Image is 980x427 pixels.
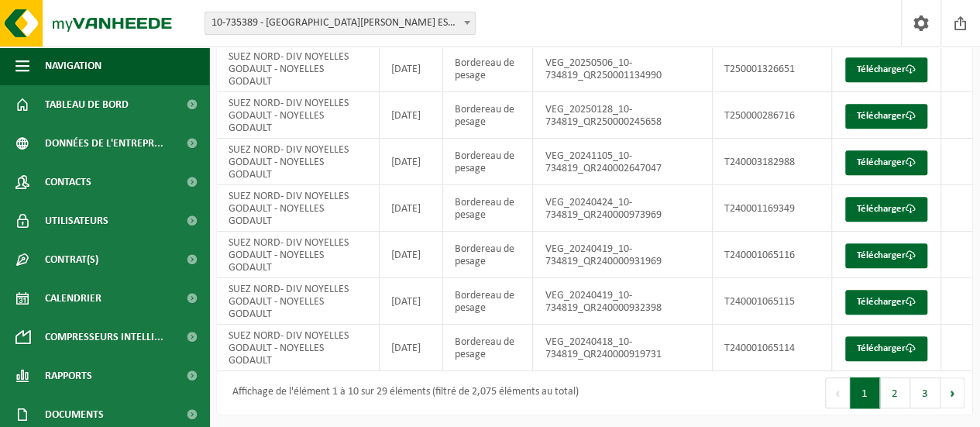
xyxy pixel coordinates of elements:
[45,163,91,201] span: Contacts
[217,185,380,232] td: SUEZ NORD- DIV NOYELLES GODAULT - NOYELLES GODAULT
[533,46,712,92] td: VEG_20250506_10-734819_QR250001134990
[45,356,92,395] span: Rapports
[380,325,443,371] td: [DATE]
[713,232,832,278] td: T240001065116
[713,139,832,185] td: T240003182988
[45,201,108,240] span: Utilisateurs
[845,150,927,175] a: Télécharger
[217,278,380,325] td: SUEZ NORD- DIV NOYELLES GODAULT - NOYELLES GODAULT
[217,46,380,92] td: SUEZ NORD- DIV NOYELLES GODAULT - NOYELLES GODAULT
[845,243,927,268] a: Télécharger
[380,46,443,92] td: [DATE]
[217,139,380,185] td: SUEZ NORD- DIV NOYELLES GODAULT - NOYELLES GODAULT
[880,377,910,408] button: 2
[205,12,476,35] span: 10-735389 - SUEZ RV NORD EST - LILLE CEDEX 9
[533,232,712,278] td: VEG_20240419_10-734819_QR240000931969
[533,325,712,371] td: VEG_20240418_10-734819_QR240000919731
[825,377,850,408] button: Previous
[217,325,380,371] td: SUEZ NORD- DIV NOYELLES GODAULT - NOYELLES GODAULT
[533,139,712,185] td: VEG_20241105_10-734819_QR240002647047
[380,278,443,325] td: [DATE]
[713,46,832,92] td: T250001326651
[533,278,712,325] td: VEG_20240419_10-734819_QR240000932398
[45,279,101,318] span: Calendrier
[217,92,380,139] td: SUEZ NORD- DIV NOYELLES GODAULT - NOYELLES GODAULT
[443,92,534,139] td: Bordereau de pesage
[380,232,443,278] td: [DATE]
[533,92,712,139] td: VEG_20250128_10-734819_QR250000245658
[45,318,163,356] span: Compresseurs intelli...
[225,379,579,407] div: Affichage de l'élément 1 à 10 sur 29 éléments (filtré de 2,075 éléments au total)
[380,185,443,232] td: [DATE]
[443,185,534,232] td: Bordereau de pesage
[910,377,940,408] button: 3
[443,46,534,92] td: Bordereau de pesage
[443,139,534,185] td: Bordereau de pesage
[713,92,832,139] td: T250000286716
[45,124,163,163] span: Données de l'entrepr...
[443,325,534,371] td: Bordereau de pesage
[380,139,443,185] td: [DATE]
[845,104,927,129] a: Télécharger
[443,232,534,278] td: Bordereau de pesage
[845,336,927,361] a: Télécharger
[380,92,443,139] td: [DATE]
[940,377,965,408] button: Next
[850,377,880,408] button: 1
[845,197,927,222] a: Télécharger
[205,12,475,34] span: 10-735389 - SUEZ RV NORD EST - LILLE CEDEX 9
[45,85,129,124] span: Tableau de bord
[713,325,832,371] td: T240001065114
[443,278,534,325] td: Bordereau de pesage
[45,46,101,85] span: Navigation
[713,278,832,325] td: T240001065115
[845,290,927,315] a: Télécharger
[713,185,832,232] td: T240001169349
[845,57,927,82] a: Télécharger
[45,240,98,279] span: Contrat(s)
[533,185,712,232] td: VEG_20240424_10-734819_QR240000973969
[217,232,380,278] td: SUEZ NORD- DIV NOYELLES GODAULT - NOYELLES GODAULT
